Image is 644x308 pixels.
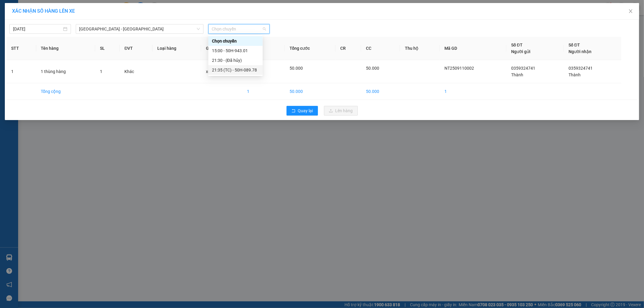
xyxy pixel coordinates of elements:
td: Khác [120,60,152,83]
span: down [197,27,200,31]
span: 50.000 [366,66,379,71]
button: uploadLên hàng [324,106,358,116]
span: Người gửi [511,49,530,54]
span: xe 978 [206,69,218,74]
td: 1 [6,60,36,83]
span: XÁC NHẬN SỐ HÀNG LÊN XE [12,8,75,14]
button: Close [622,3,639,20]
th: Thu hộ [400,37,440,60]
th: Mã GD [440,37,506,60]
input: 11/09/2025 [13,26,62,32]
th: Tổng cước [285,37,335,60]
span: close [628,9,633,14]
td: 1 [242,83,285,100]
div: Chọn chuyến [208,36,263,46]
th: SL [95,37,120,60]
span: NT2509110002 [444,66,474,71]
span: Số ĐT [511,43,523,47]
span: Số ĐT [569,43,580,47]
th: STT [6,37,36,60]
span: Người nhận [569,49,591,54]
div: Chọn chuyến [212,38,259,44]
td: 50.000 [285,83,335,100]
span: Quay lại [298,107,313,114]
th: Tổng SL [242,37,285,60]
span: rollback [291,109,296,113]
span: Thành [511,72,523,77]
th: ĐVT [120,37,152,60]
button: rollbackQuay lại [287,106,318,116]
span: Nha Trang - Sài Gòn [79,24,200,33]
span: 0359324741 [569,66,593,71]
span: Chọn chuyến [212,24,266,33]
span: 50.000 [290,66,303,71]
td: Tổng cộng [36,83,95,100]
th: Tên hàng [36,37,95,60]
span: 0359324741 [511,66,535,71]
th: CR [335,37,361,60]
th: Ghi chú [201,37,242,60]
th: CC [361,37,400,60]
td: 1 thùng hàng [36,60,95,83]
td: 50.000 [361,83,400,100]
td: 1 [440,83,506,100]
div: 21:30 - (Đã hủy) [212,57,259,64]
div: 21:35 (TC) - 50H-089.78 [212,67,259,73]
span: 1 [100,69,102,74]
span: Thành [569,72,581,77]
th: Loại hàng [152,37,201,60]
div: 15:00 - 50H-943.01 [212,47,259,54]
